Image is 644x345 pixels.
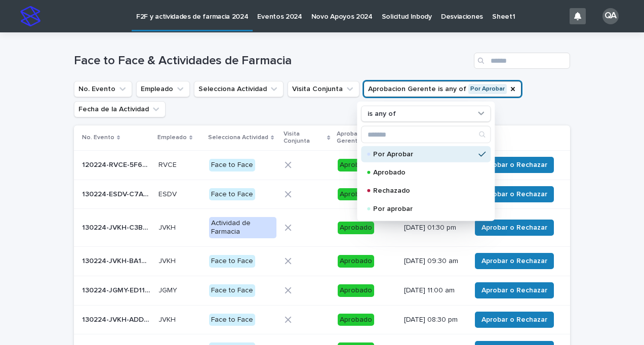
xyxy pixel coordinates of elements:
p: 130224-JVKH-ADD041 [82,314,152,324]
p: Visita Conjunta [284,128,325,147]
p: Aprobacion Gerente [337,128,391,147]
tr: 130224-JVKH-ADD041130224-JVKH-ADD041 JVKHJVKH Face to FaceAprobado[DATE] 08:30 pmAprobar o Rechazar [74,305,570,334]
input: Search [361,126,490,143]
button: Aprobar o Rechazar [475,253,554,269]
p: No. Evento [82,132,114,143]
div: Aprobado [338,188,374,201]
span: Aprobar o Rechazar [481,223,547,233]
p: Selecciona Actividad [208,132,268,143]
p: Empleado [157,132,187,143]
div: Face to Face [209,314,255,326]
span: Aprobar o Rechazar [481,285,547,295]
p: JVKH [158,255,178,266]
div: Face to Face [209,284,255,297]
p: 130224-JGMY-ED112C [82,284,152,295]
p: is any of [368,109,396,118]
p: Por Aprobar [373,151,474,158]
div: Aprobado [338,159,374,171]
span: Aprobar o Rechazar [481,160,547,170]
div: Actividad de Farmacia [209,217,277,238]
button: No. Evento [74,81,132,97]
div: QA [602,8,619,24]
p: [DATE] 11:00 am [404,286,463,295]
div: Aprobado [338,314,374,326]
span: Aprobar o Rechazar [481,256,547,266]
p: Por aprobar [373,205,474,212]
input: Search [474,53,570,69]
button: Selecciona Actividad [194,81,284,97]
span: Aprobar o Rechazar [481,315,547,325]
tr: 130224-JGMY-ED112C130224-JGMY-ED112C JGMYJGMY Face to FaceAprobado[DATE] 11:00 amAprobar o Rechazar [74,276,570,305]
div: Aprobado [338,284,374,297]
tr: 130224-JVKH-C3B30D130224-JVKH-C3B30D JVKHJVKH Actividad de FarmaciaAprobado[DATE] 01:30 pmAprobar... [74,209,570,247]
button: Aprobar o Rechazar [475,312,554,328]
p: 130224-ESDV-C7A822 [82,188,152,199]
button: Aprobar o Rechazar [475,157,554,173]
button: Visita Conjunta [288,81,359,97]
p: 130224-JVKH-C3B30D [82,222,152,232]
p: Rechazado [373,187,474,194]
p: [DATE] 01:30 pm [404,224,463,232]
tr: 120224-RVCE-5F613D120224-RVCE-5F613D RVCERVCE Face to FaceAprobado[DATE] 05:30 pmAprobar o Rechazar [74,150,570,180]
div: Face to Face [209,159,255,171]
div: Face to Face [209,188,255,201]
p: [DATE] 09:30 am [404,257,463,266]
p: JGMY [158,284,179,295]
div: Aprobado [338,222,374,234]
button: Aprobar o Rechazar [475,282,554,298]
button: Empleado [136,81,190,97]
button: Aprobacion Gerente [364,81,521,97]
div: Aprobado [338,255,374,268]
img: stacker-logo-s-only.png [20,6,41,26]
p: [DATE] 08:30 pm [404,316,463,324]
p: Aprobado [373,169,474,176]
tr: 130224-JVKH-BA1C82130224-JVKH-BA1C82 JVKHJVKH Face to FaceAprobado[DATE] 09:30 amAprobar o Rechazar [74,246,570,276]
p: JVKH [158,222,178,232]
button: Aprobar o Rechazar [475,220,554,236]
p: RVCE [158,159,179,169]
div: Search [361,126,491,143]
span: Aprobar o Rechazar [481,189,547,199]
p: 130224-JVKH-BA1C82 [82,255,152,266]
button: Aprobar o Rechazar [475,186,554,202]
p: ESDV [158,188,179,199]
div: Face to Face [209,255,255,268]
button: Fecha de la Actividad [74,101,166,117]
p: JVKH [158,314,178,324]
h1: Face to Face & Actividades de Farmacia [74,54,470,68]
tr: 130224-ESDV-C7A822130224-ESDV-C7A822 ESDVESDV Face to FaceAprobado[DATE] 08:00 amAprobar o Rechazar [74,180,570,209]
p: 120224-RVCE-5F613D [82,159,152,169]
